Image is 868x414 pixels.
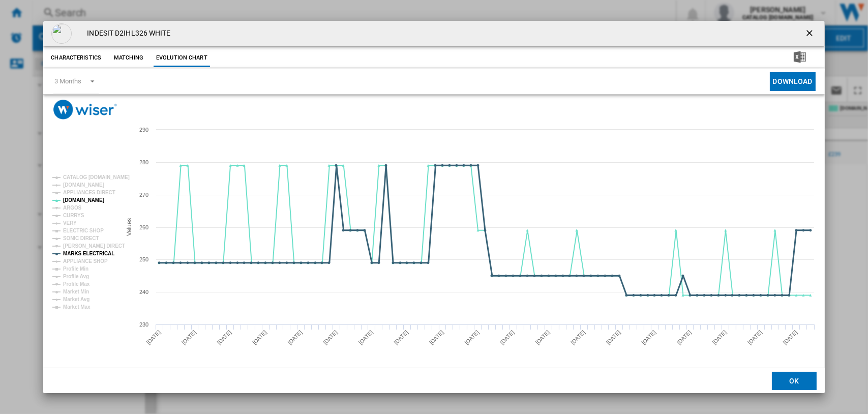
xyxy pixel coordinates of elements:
tspan: MARKS ELECTRICAL [63,251,114,256]
tspan: Market Avg [63,297,89,302]
tspan: [DATE] [570,329,587,346]
tspan: [DOMAIN_NAME] [63,182,104,188]
tspan: 290 [139,127,148,133]
tspan: CURRYS [63,213,84,218]
tspan: APPLIANCE SHOP [63,258,108,264]
tspan: Profile Max [63,281,90,287]
tspan: [DATE] [676,329,693,346]
tspan: 280 [139,159,148,165]
tspan: [DATE] [322,329,339,346]
tspan: [DATE] [534,329,551,346]
tspan: [DATE] [216,329,233,346]
button: Download in Excel [777,49,822,67]
img: logo_wiser_300x94.png [53,100,117,120]
tspan: Profile Min [63,266,88,272]
tspan: ELECTRIC SHOP [63,228,104,233]
img: empty.gif [51,23,72,44]
tspan: [DATE] [782,329,799,346]
tspan: [DATE] [393,329,410,346]
ng-md-icon: getI18NText('BUTTONS.CLOSE_DIALOG') [804,28,817,40]
tspan: 260 [139,224,148,230]
h4: INDESIT D2IHL326 WHITE [82,28,170,39]
tspan: [DATE] [428,329,445,346]
tspan: [DATE] [464,329,481,346]
tspan: [DATE] [181,329,197,346]
img: excel-24x24.png [794,51,806,63]
tspan: VERY [63,220,77,226]
button: Matching [106,49,151,67]
tspan: [DOMAIN_NAME] [63,197,104,203]
tspan: [DATE] [251,329,268,346]
tspan: CATALOG [DOMAIN_NAME] [63,174,130,180]
button: Evolution chart [154,49,210,67]
tspan: [DATE] [746,329,763,346]
tspan: [DATE] [605,329,622,346]
tspan: [DATE] [499,329,516,346]
tspan: Market Max [63,304,91,310]
tspan: SONIC DIRECT [63,235,99,241]
tspan: Profile Avg [63,274,89,279]
button: OK [772,372,817,390]
tspan: [DATE] [711,329,728,346]
tspan: Values [126,218,133,236]
tspan: [DATE] [145,329,162,346]
button: Download [770,72,816,91]
tspan: 250 [139,256,148,262]
tspan: ARGOS [63,205,82,211]
div: 3 Months [54,77,81,85]
button: getI18NText('BUTTONS.CLOSE_DIALOG') [800,23,821,44]
tspan: 240 [139,289,148,295]
tspan: [DATE] [357,329,374,346]
tspan: 270 [139,192,148,198]
tspan: [PERSON_NAME] DIRECT [63,243,125,249]
tspan: 230 [139,321,148,328]
md-dialog: Product popup [43,21,824,394]
tspan: Market Min [63,289,89,294]
tspan: APPLIANCES DIRECT [63,190,115,195]
tspan: [DATE] [287,329,304,346]
tspan: [DATE] [641,329,657,346]
button: Characteristics [48,49,104,67]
